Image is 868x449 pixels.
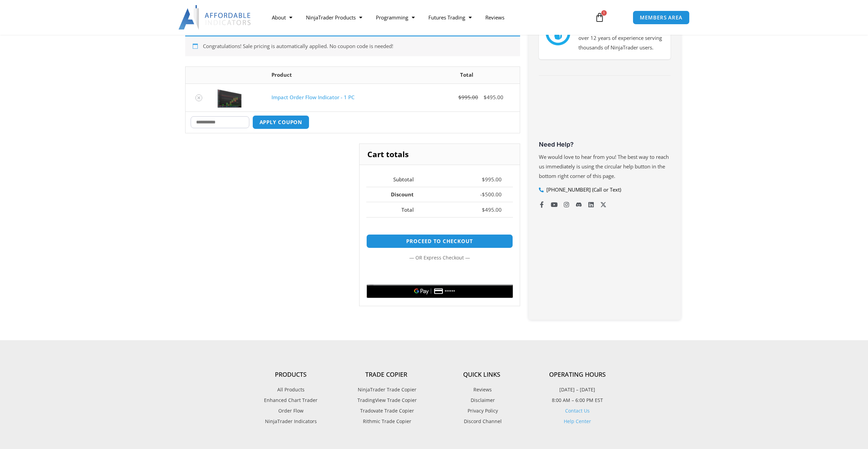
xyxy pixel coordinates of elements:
[243,396,339,405] a: Enhanced Chart Trader
[585,8,615,27] a: 1
[458,94,478,101] bdi: 995.00
[466,406,498,415] span: Privacy Policy
[366,187,425,202] th: Discount
[539,140,671,148] h3: Need Help?
[361,417,411,426] span: Rithmic Trade Copier
[482,206,485,213] span: $
[482,191,502,198] bdi: 500.00
[243,417,339,426] a: NinjaTrader Indicators
[366,234,513,248] a: Proceed to checkout
[434,385,530,394] a: Reviews
[434,396,530,405] a: Disclaimer
[339,406,434,415] a: Tradovate Trade Copier
[264,396,318,405] span: Enhanced Chart Trader
[277,385,305,394] span: All Products
[530,371,625,378] h4: Operating Hours
[367,284,513,298] button: Buy with GPay
[339,371,434,378] h4: Trade Copier
[339,385,434,394] a: NinjaTrader Trade Copier
[265,10,299,25] a: About
[462,417,502,426] span: Discord Channel
[530,385,625,394] p: [DATE] – [DATE]
[369,10,422,25] a: Programming
[195,94,202,101] a: Remove Impact Order Flow Indicator - 1 PC from cart
[185,35,520,56] div: Congratulations! Sale pricing is automatically applied. No coupon code is needed!
[339,417,434,426] a: Rithmic Trade Copier
[565,407,590,414] a: Contact Us
[356,396,417,405] span: TradingView Trade Copier
[366,253,513,262] p: — or —
[358,406,414,415] span: Tradovate Trade Copier
[265,10,587,25] nav: Menu
[482,176,485,183] span: $
[434,371,530,378] h4: Quick Links
[243,385,339,394] a: All Products
[271,94,354,101] a: Impact Order Flow Indicator - 1 PC
[640,15,682,20] span: MEMBERS AREA
[266,67,414,84] th: Product
[278,406,304,415] span: Order Flow
[633,11,690,25] a: MEMBERS AREA
[265,417,317,426] span: NinjaTrader Indicators
[434,406,530,415] a: Privacy Policy
[359,144,519,165] h2: Cart totals
[178,5,252,30] img: LogoAI | Affordable Indicators – NinjaTrader
[243,406,339,415] a: Order Flow
[539,153,669,179] span: We would love to hear from you! The best way to reach us immediately is using the circular help b...
[299,10,369,25] a: NinjaTrader Products
[564,418,591,424] a: Help Center
[356,385,416,394] span: NinjaTrader Trade Copier
[422,10,479,25] a: Futures Trading
[434,417,530,426] a: Discord Channel
[458,94,461,101] span: $
[366,202,425,217] th: Total
[484,94,503,101] bdi: 495.00
[414,67,519,84] th: Total
[243,371,339,378] h4: Products
[545,185,621,195] span: [PHONE_NUMBER] (Call or Text)
[339,396,434,405] a: TradingView Trade Copier
[252,115,310,129] button: Apply coupon
[366,225,513,231] iframe: PayPal Message 1
[366,172,425,187] th: Subtotal
[445,289,455,294] text: ••••••
[365,266,514,282] iframe: Secure express checkout frame
[539,88,671,139] iframe: Customer reviews powered by Trustpilot
[482,191,485,198] span: $
[601,10,607,16] span: 1
[480,191,482,198] span: -
[484,94,487,101] span: $
[482,176,502,183] bdi: 995.00
[530,396,625,405] p: 8:00 AM – 6:00 PM EST
[469,396,495,405] span: Disclaimer
[578,24,664,53] p: We have a strong foundation with over 12 years of experience serving thousands of NinjaTrader users.
[218,87,241,108] img: OrderFlow 2 | Affordable Indicators – NinjaTrader
[482,206,502,213] bdi: 495.00
[472,385,492,394] span: Reviews
[479,10,511,25] a: Reviews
